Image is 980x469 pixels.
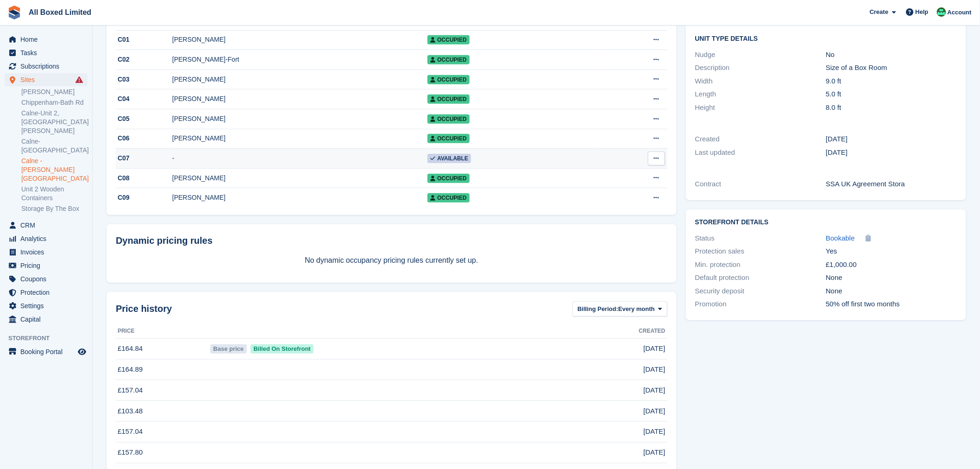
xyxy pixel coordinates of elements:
a: menu [5,219,88,232]
div: Last updated [695,147,826,158]
span: [DATE] [643,426,665,437]
a: menu [5,299,88,312]
div: C05 [116,114,172,124]
span: Settings [20,299,76,312]
div: Size of a Box Room [826,63,957,73]
span: [DATE] [643,385,665,396]
div: [DATE] [826,147,957,158]
div: Default protection [695,273,826,283]
span: Every month [618,304,655,314]
td: £157.80 [116,442,208,463]
span: Protection [20,286,76,299]
span: Storefront [8,334,92,343]
a: Calne -[PERSON_NAME][GEOGRAPHIC_DATA] [21,157,88,183]
span: [DATE] [643,343,665,354]
td: £164.84 [116,338,208,359]
div: Yes [826,246,957,257]
a: menu [5,246,88,259]
div: C03 [116,75,172,84]
span: Booking Portal [20,345,76,358]
span: Help [916,7,929,17]
div: C07 [116,153,172,163]
span: Subscriptions [20,60,76,73]
h2: Storefront Details [695,219,957,226]
div: C01 [116,35,172,44]
span: Available [427,154,471,163]
div: SSA UK Agreement Stora [826,179,957,190]
div: None [826,273,957,283]
a: menu [5,286,88,299]
div: Status [695,233,826,244]
a: Calne-[GEOGRAPHIC_DATA] [21,137,88,155]
span: Occupied [427,193,469,203]
div: Promotion [695,299,826,310]
p: No dynamic occupancy pricing rules currently set up. [116,255,667,266]
div: [PERSON_NAME] [172,94,427,104]
span: Base price [210,344,247,354]
div: [PERSON_NAME] [172,75,427,84]
div: Created [695,134,826,145]
a: Bookable [826,233,855,244]
td: £157.04 [116,421,208,442]
div: None [826,286,957,297]
div: Protection sales [695,246,826,257]
span: Occupied [427,134,469,143]
div: [PERSON_NAME] [172,114,427,124]
div: Contract [695,179,826,190]
td: - [172,149,427,169]
span: Occupied [427,35,469,44]
div: [PERSON_NAME] [172,35,427,44]
div: 9.0 ft [826,76,957,87]
i: Smart entry sync failures have occurred [75,76,83,83]
div: Dynamic pricing rules [116,234,667,247]
td: £103.48 [116,401,208,422]
span: Analytics [20,232,76,245]
span: Invoices [20,246,76,259]
a: menu [5,345,88,358]
span: CRM [20,219,76,232]
span: Home [20,33,76,46]
a: menu [5,259,88,272]
a: menu [5,313,88,326]
span: [DATE] [643,406,665,417]
div: C06 [116,133,172,143]
a: Unit 2 Wooden Containers [21,185,88,203]
a: menu [5,46,88,59]
span: Sites [20,73,76,86]
span: Bookable [826,234,855,242]
div: No [826,50,957,60]
span: Account [948,8,972,17]
div: Security deposit [695,286,826,297]
td: £157.04 [116,380,208,401]
div: [DATE] [826,134,957,145]
span: Pricing [20,259,76,272]
span: Occupied [427,95,469,104]
a: Calne-Unit 2, [GEOGRAPHIC_DATA][PERSON_NAME] [21,109,88,135]
span: Occupied [427,114,469,124]
img: stora-icon-8386f47178a22dfd0bd8f6a31ec36ba5ce8667c1dd55bd0f319d3a0aa187defe.svg [7,6,21,19]
div: 50% off first two months [826,299,957,310]
div: Min. protection [695,260,826,270]
div: [PERSON_NAME] [172,173,427,183]
span: [DATE] [643,447,665,458]
span: Billing Period: [578,304,618,314]
a: Preview store [76,346,88,357]
span: Occupied [427,75,469,84]
span: Price history [116,302,172,316]
a: [PERSON_NAME] [21,88,88,96]
span: Billed On Storefront [251,344,314,354]
div: £1,000.00 [826,260,957,270]
span: Occupied [427,55,469,64]
div: [PERSON_NAME] [172,193,427,203]
div: 8.0 ft [826,102,957,113]
a: Chippenham-Bath Rd [21,98,88,107]
span: Coupons [20,273,76,285]
div: [PERSON_NAME]-Fort [172,55,427,64]
span: [DATE] [643,364,665,375]
span: Tasks [20,46,76,59]
button: Billing Period: Every month [572,301,667,317]
div: [PERSON_NAME] [172,133,427,143]
div: C09 [116,193,172,203]
a: menu [5,232,88,245]
a: All Boxed Limited [25,5,95,20]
